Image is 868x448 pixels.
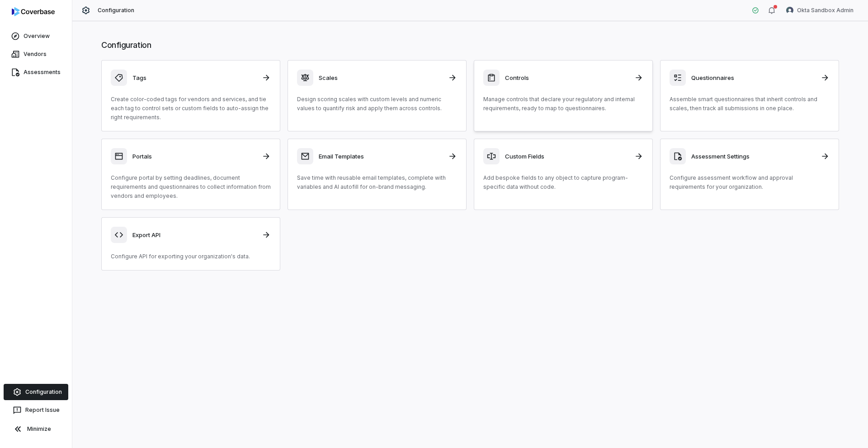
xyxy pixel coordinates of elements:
p: Save time with reusable email templates, complete with variables and AI autofill for on-brand mes... [297,173,457,191]
button: Minimize [4,420,68,438]
a: ScalesDesign scoring scales with custom levels and numeric values to quantify risk and apply them... [288,60,467,131]
h3: Tags [132,74,256,82]
img: logo-D7KZi-bG.svg [12,7,55,16]
span: Okta Sandbox Admin [797,7,854,14]
p: Assemble smart questionnaires that inherit controls and scales, then track all submissions in one... [670,95,830,113]
a: Overview [2,28,70,44]
a: Email TemplatesSave time with reusable email templates, complete with variables and AI autofill f... [288,139,467,210]
a: Custom FieldsAdd bespoke fields to any object to capture program-specific data without code. [474,139,653,210]
h3: Questionnaires [691,74,815,82]
h3: Portals [132,152,256,160]
button: Report Issue [4,402,68,418]
p: Design scoring scales with custom levels and numeric values to quantify risk and apply them acros... [297,95,457,113]
p: Configure portal by setting deadlines, document requirements and questionnaires to collect inform... [111,173,271,201]
h3: Email Templates [319,152,443,160]
span: Configuration [98,7,135,14]
h3: Export API [132,231,256,239]
a: PortalsConfigure portal by setting deadlines, document requirements and questionnaires to collect... [101,139,280,210]
a: Assessments [2,64,70,80]
p: Create color-coded tags for vendors and services, and tie each tag to control sets or custom fiel... [111,95,271,122]
a: Export APIConfigure API for exporting your organization's data. [101,217,280,271]
h3: Custom Fields [505,152,629,160]
a: Vendors [2,46,70,62]
h1: Configuration [101,39,839,51]
p: Manage controls that declare your regulatory and internal requirements, ready to map to questionn... [483,95,643,113]
a: TagsCreate color-coded tags for vendors and services, and tie each tag to control sets or custom ... [101,60,280,131]
a: Assessment SettingsConfigure assessment workflow and approval requirements for your organization. [660,139,839,210]
p: Configure API for exporting your organization's data. [111,252,271,261]
img: Okta Sandbox Admin avatar [786,7,793,14]
p: Configure assessment workflow and approval requirements for your organization. [670,173,830,191]
h3: Controls [505,74,629,82]
button: Okta Sandbox Admin avatarOkta Sandbox Admin [781,4,859,17]
a: ControlsManage controls that declare your regulatory and internal requirements, ready to map to q... [474,60,653,131]
h3: Assessment Settings [691,152,815,160]
h3: Scales [319,74,443,82]
p: Add bespoke fields to any object to capture program-specific data without code. [483,173,643,191]
a: QuestionnairesAssemble smart questionnaires that inherit controls and scales, then track all subm... [660,60,839,131]
a: Configuration [4,384,68,400]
